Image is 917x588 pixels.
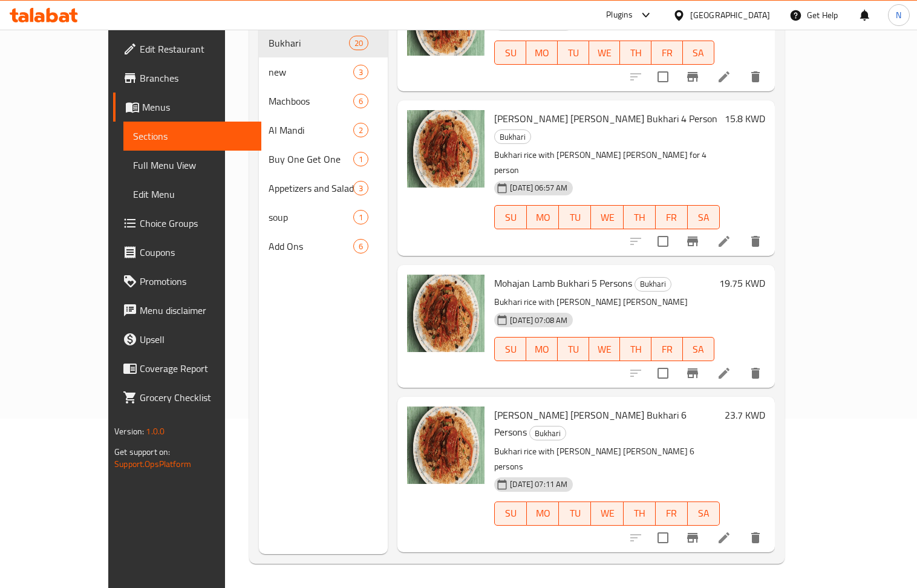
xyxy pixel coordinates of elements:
[494,148,720,178] p: Bukhari rice with [PERSON_NAME] [PERSON_NAME] for 4 person
[123,180,261,209] a: Edit Menu
[717,366,731,381] a: Edit menu item
[564,209,586,226] span: TU
[494,205,527,229] button: SU
[688,501,720,526] button: SA
[349,36,368,50] div: items
[656,341,678,358] span: FR
[494,337,526,361] button: SU
[269,152,353,166] span: Buy One Get One
[259,28,388,57] div: Bukhari20
[650,229,676,254] span: Select to update
[589,337,621,361] button: WE
[113,267,261,296] a: Promotions
[563,44,584,62] span: TU
[494,129,531,144] div: Bukhari
[656,501,688,526] button: FR
[564,505,586,522] span: TU
[354,67,368,78] span: 3
[350,38,368,49] span: 20
[678,523,707,552] button: Branch-specific-item
[140,245,252,260] span: Coupons
[494,274,632,292] span: Mohajan Lamb Bukhari 5 Persons
[500,44,521,62] span: SU
[113,296,261,325] a: Menu disclaimer
[354,241,368,252] span: 6
[591,205,623,229] button: WE
[354,183,368,194] span: 3
[354,212,368,223] span: 1
[688,341,710,358] span: SA
[269,36,349,50] span: Bukhari
[259,24,388,266] nav: Menu sections
[741,523,770,552] button: delete
[526,337,558,361] button: MO
[531,44,553,62] span: MO
[494,406,687,441] span: [PERSON_NAME] [PERSON_NAME] Bukhari 6 Persons
[558,337,589,361] button: TU
[353,210,368,224] div: items
[133,187,252,201] span: Edit Menu
[494,501,527,526] button: SU
[688,205,720,229] button: SA
[527,205,559,229] button: MO
[113,64,261,93] a: Branches
[140,332,252,347] span: Upsell
[650,525,676,550] span: Select to update
[678,62,707,91] button: Branch-specific-item
[531,341,553,358] span: MO
[269,123,353,137] span: Al Mandi
[113,209,261,238] a: Choice Groups
[693,209,715,226] span: SA
[140,303,252,318] span: Menu disclaimer
[259,116,388,145] div: Al Mandi2
[407,110,485,188] img: Mohajan Lamb Bukhari 4 Person
[140,390,252,405] span: Grocery Checklist
[678,359,707,388] button: Branch-specific-item
[688,44,710,62] span: SA
[532,209,554,226] span: MO
[625,44,647,62] span: TH
[594,341,616,358] span: WE
[505,315,572,326] span: [DATE] 07:08 AM
[624,205,656,229] button: TH
[494,41,526,65] button: SU
[693,505,715,522] span: SA
[624,501,656,526] button: TH
[628,209,651,226] span: TH
[114,444,170,460] span: Get support on:
[620,337,651,361] button: TH
[650,361,676,386] span: Select to update
[269,181,353,195] span: Appetizers and Salads
[269,94,353,108] div: Machboos
[532,505,554,522] span: MO
[651,337,683,361] button: FR
[717,234,731,249] a: Edit menu item
[559,205,591,229] button: TU
[683,41,714,65] button: SA
[353,152,368,166] div: items
[407,275,485,352] img: Mohajan Lamb Bukhari 5 Persons
[596,209,618,226] span: WE
[494,295,714,310] p: Bukhari rice with [PERSON_NAME] [PERSON_NAME]
[530,426,566,440] span: Bukhari
[113,383,261,412] a: Grocery Checklist
[269,239,353,253] span: Add Ons
[596,505,618,522] span: WE
[717,70,731,84] a: Edit menu item
[269,65,353,79] div: new
[353,65,368,79] div: items
[269,210,353,224] span: soup
[113,354,261,383] a: Coverage Report
[407,407,485,484] img: Mohajan Lamb Bukhari 6 Persons
[505,182,572,194] span: [DATE] 06:57 AM
[690,8,770,22] div: [GEOGRAPHIC_DATA]
[563,341,584,358] span: TU
[635,277,671,292] div: Bukhari
[717,531,731,545] a: Edit menu item
[741,62,770,91] button: delete
[259,57,388,87] div: new3
[591,501,623,526] button: WE
[354,125,368,136] span: 2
